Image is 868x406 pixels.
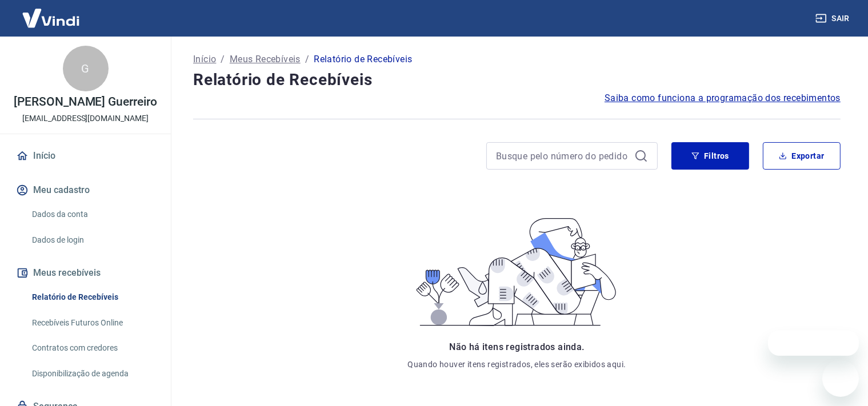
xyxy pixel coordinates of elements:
a: Dados de login [27,228,157,252]
p: [PERSON_NAME] Guerreiro [14,96,157,108]
button: Sair [813,8,854,29]
button: Filtros [671,142,749,170]
span: Não há itens registrados ainda. [449,341,584,352]
a: Início [14,143,157,168]
iframe: Mensagem da empresa [768,331,859,356]
p: / [221,53,225,66]
button: Meus recebíveis [14,260,157,286]
img: Vindi [14,1,88,35]
p: Quando houver itens registrados, eles serão exibidos aqui. [407,359,626,370]
a: Saiba como funciona a programação dos recebimentos [605,91,841,105]
p: Relatório de Recebíveis [314,53,412,66]
a: Disponibilização de agenda [27,362,157,385]
input: Busque pelo número do pedido [496,147,630,164]
h4: Relatório de Recebíveis [193,69,841,91]
p: / [305,53,309,66]
a: Dados da conta [27,203,157,226]
a: Relatório de Recebíveis [27,286,157,309]
a: Meus Recebíveis [230,53,301,66]
button: Exportar [763,142,841,170]
a: Início [193,53,216,66]
div: G [63,46,109,91]
button: Meu cadastro [14,178,157,203]
a: Contratos com credores [27,336,157,360]
p: [EMAIL_ADDRESS][DOMAIN_NAME] [22,112,149,124]
a: Recebíveis Futuros Online [27,311,157,335]
iframe: Botão para abrir a janela de mensagens [822,360,859,397]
